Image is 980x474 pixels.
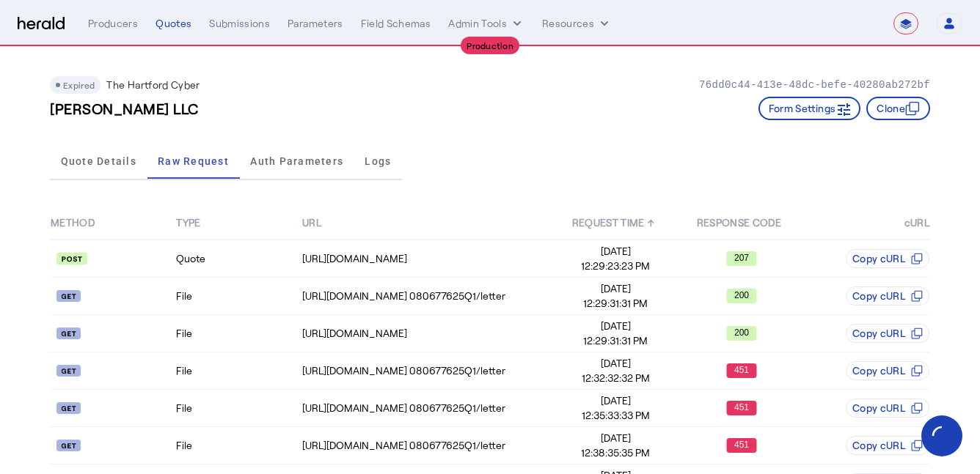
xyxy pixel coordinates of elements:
span: 12:35:33:33 PM [554,408,678,423]
td: File [175,390,301,427]
div: [URL][DOMAIN_NAME] 080677625Q1/letter [302,438,552,453]
button: Copy cURL [846,361,929,380]
th: TYPE [175,207,301,240]
span: [DATE] [554,244,678,259]
span: Logs [365,156,391,166]
th: REQUEST TIME [553,207,679,240]
button: Copy cURL [846,399,929,418]
text: 451 [734,402,749,412]
div: Parameters [288,16,343,31]
th: METHOD [50,207,175,240]
img: Herald Logo [18,17,65,31]
span: [DATE] [554,281,678,296]
div: Producers [88,16,138,31]
span: 12:29:31:31 PM [554,333,678,348]
span: Expired [63,80,95,90]
button: Copy cURL [846,436,929,455]
text: 451 [734,365,749,375]
span: Raw Request [158,156,229,166]
button: Copy cURL [846,286,929,305]
span: Quote Details [61,156,136,166]
td: Quote [175,240,301,278]
div: Production [461,37,519,54]
text: 200 [734,327,749,338]
th: cURL [805,207,930,240]
th: URL [301,207,553,240]
button: internal dropdown menu [448,16,524,31]
span: Auth Parameters [250,156,343,166]
div: [URL][DOMAIN_NAME] 080677625Q1/letter [302,289,552,303]
button: Copy cURL [846,324,929,343]
td: File [175,352,301,390]
span: [DATE] [554,393,678,408]
span: 12:32:32:32 PM [554,371,678,385]
div: [URL][DOMAIN_NAME] [302,326,552,341]
td: File [175,278,301,315]
span: 12:38:35:35 PM [554,445,678,460]
button: Copy cURL [846,249,929,268]
div: Submissions [209,16,270,31]
span: [DATE] [554,356,678,371]
button: Resources dropdown menu [542,16,612,31]
span: 12:29:31:31 PM [554,296,678,311]
text: 451 [734,440,749,450]
span: 12:29:23:23 PM [554,259,678,273]
div: [URL][DOMAIN_NAME] 080677625Q1/letter [302,401,552,415]
div: [URL][DOMAIN_NAME] [302,251,552,266]
div: Field Schemas [361,16,431,31]
button: Form Settings [758,97,861,120]
div: Quotes [156,16,191,31]
span: [DATE] [554,431,678,445]
td: File [175,427,301,464]
h3: [PERSON_NAME] LLC [50,98,199,119]
p: The Hartford Cyber [106,78,200,92]
td: File [175,315,301,352]
button: Clone [866,97,930,120]
span: [DATE] [554,319,678,333]
text: 200 [734,290,749,300]
text: 207 [734,253,749,263]
p: 76dd0c44-413e-48dc-befe-40280ab272bf [699,78,930,92]
span: ↑ [648,216,654,229]
div: [URL][DOMAIN_NAME] 080677625Q1/letter [302,363,552,378]
th: RESPONSE CODE [679,207,804,240]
